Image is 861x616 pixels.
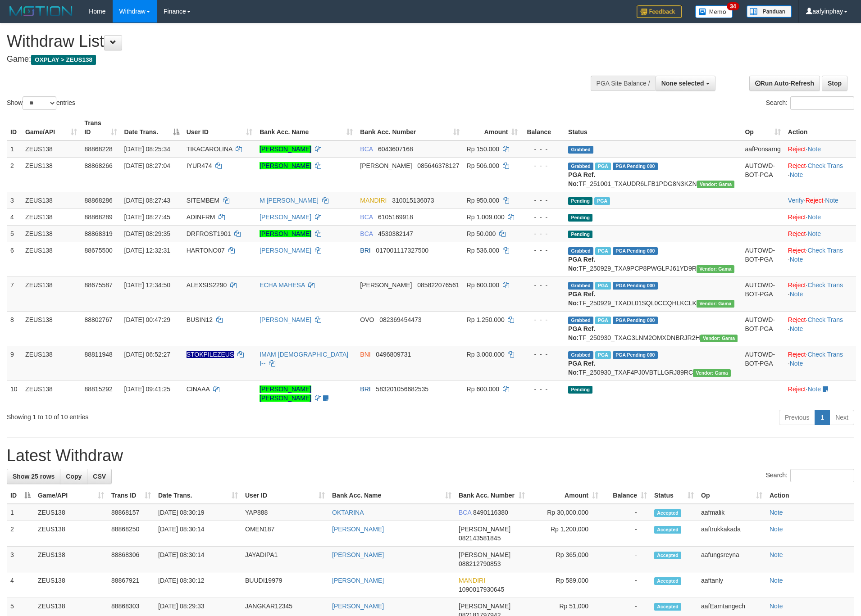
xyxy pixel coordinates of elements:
[602,572,651,598] td: -
[378,230,413,237] span: Copy 4530382147 to clipboard
[602,521,651,547] td: -
[260,145,311,153] a: [PERSON_NAME]
[7,140,22,158] td: 1
[22,192,81,208] td: ZEUS138
[7,521,34,547] td: 2
[741,242,784,276] td: AUTOWD-BOT-PGA
[568,282,593,290] span: Grabbed
[697,181,735,188] span: Vendor URL: https://trx31.1velocity.biz
[124,385,170,393] span: [DATE] 09:41:25
[654,577,681,585] span: Accepted
[155,572,241,598] td: [DATE] 08:30:12
[525,196,561,205] div: - - -
[260,162,311,169] a: [PERSON_NAME]
[568,214,592,222] span: Pending
[124,197,170,204] span: [DATE] 08:27:43
[7,192,22,208] td: 3
[521,115,565,140] th: Balance
[595,247,611,255] span: Marked by aaftrukkakada
[108,572,155,598] td: 88867921
[459,560,501,567] span: Copy 088212790853 to clipboard
[807,213,821,221] a: Note
[467,230,496,237] span: Rp 50.000
[332,525,384,533] a: [PERSON_NAME]
[108,547,155,572] td: 88868306
[654,526,681,534] span: Accepted
[241,487,328,504] th: User ID: activate to sort column ascending
[807,247,843,254] a: Check Trans
[568,256,595,272] b: PGA Ref. No:
[356,115,463,140] th: Bank Acc. Number: activate to sort column ascending
[784,157,856,192] td: · ·
[565,157,741,192] td: TF_251001_TXAUDR6LFB1PDG8N3KZN
[613,351,658,359] span: PGA Pending
[525,145,561,154] div: - - -
[697,521,766,547] td: aaftrukkakada
[697,572,766,598] td: aaftanly
[376,385,428,393] span: Copy 583201056682535 to clipboard
[360,281,412,289] span: [PERSON_NAME]
[568,247,593,255] span: Grabbed
[829,410,854,425] a: Next
[22,115,81,140] th: Game/API: activate to sort column ascending
[60,469,87,484] a: Copy
[332,577,384,584] a: [PERSON_NAME]
[459,534,501,542] span: Copy 082143581845 to clipboard
[7,276,22,311] td: 7
[807,145,821,153] a: Note
[568,290,595,307] b: PGA Ref. No:
[784,346,856,380] td: · ·
[332,551,384,558] a: [PERSON_NAME]
[741,115,784,140] th: Op: activate to sort column ascending
[525,350,561,359] div: - - -
[613,282,658,290] span: PGA Pending
[7,380,22,406] td: 10
[260,247,311,254] a: [PERSON_NAME]
[7,32,565,50] h1: Withdraw List
[260,197,319,204] a: M [PERSON_NAME]
[84,247,112,254] span: 88675500
[467,162,499,169] span: Rp 506.000
[124,247,170,254] span: [DATE] 12:32:31
[807,316,843,323] a: Check Trans
[155,521,241,547] td: [DATE] 08:30:14
[654,552,681,559] span: Accepted
[565,242,741,276] td: TF_250929_TXA9PCP8PWGLPJ61YD9R
[417,162,459,169] span: Copy 085646378127 to clipboard
[467,145,499,153] span: Rp 150.000
[459,525,510,533] span: [PERSON_NAME]
[788,213,806,221] a: Reject
[84,385,112,393] span: 88815292
[22,140,81,158] td: ZEUS138
[360,213,373,221] span: BCA
[260,351,348,367] a: IMAM [DEMOGRAPHIC_DATA] I--
[467,316,505,323] span: Rp 1.250.000
[378,213,413,221] span: Copy 6105169918 to clipboard
[23,96,56,110] select: Showentries
[766,96,854,110] label: Search:
[784,225,856,242] td: ·
[661,80,704,87] span: None selected
[260,385,311,402] a: [PERSON_NAME] [PERSON_NAME]
[697,487,766,504] th: Op: activate to sort column ascending
[770,509,783,516] a: Note
[766,469,854,482] label: Search:
[124,145,170,153] span: [DATE] 08:25:34
[525,281,561,290] div: - - -
[525,385,561,394] div: - - -
[591,76,656,91] div: PGA Site Balance /
[7,487,34,504] th: ID: activate to sort column descending
[124,351,170,358] span: [DATE] 06:52:27
[741,157,784,192] td: AUTOWD-BOT-PGA
[594,197,610,205] span: Marked by aaftanly
[187,351,234,358] span: Nama rekening ada tanda titik/strip, harap diedit
[187,385,210,393] span: CINAAA
[187,316,213,323] span: BUSIN12
[187,230,231,237] span: DRFROST1901
[790,256,803,263] a: Note
[602,547,651,572] td: -
[790,96,854,110] input: Search:
[467,351,505,358] span: Rp 3.000.000
[525,229,561,238] div: - - -
[727,2,739,10] span: 34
